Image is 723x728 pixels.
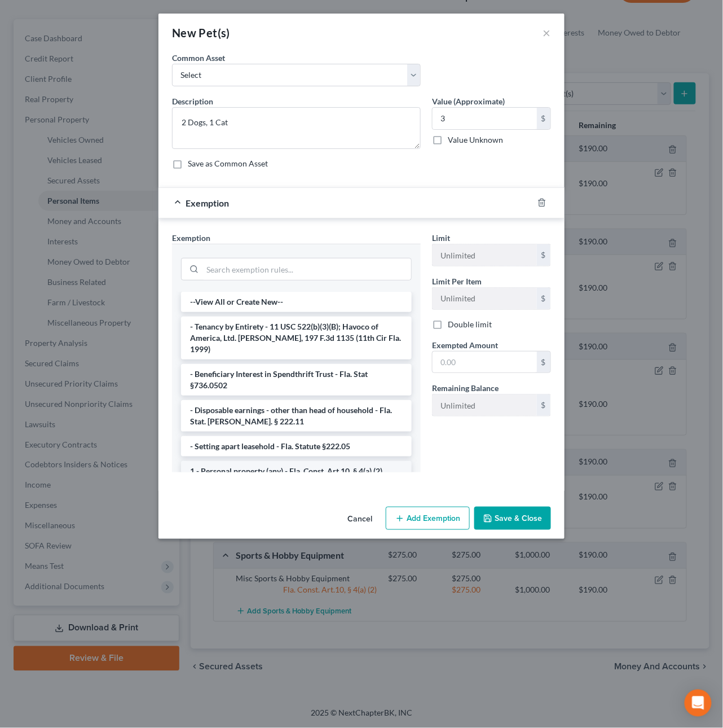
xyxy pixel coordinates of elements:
input: Search exemption rules... [202,258,411,280]
label: Value Unknown [448,134,503,146]
label: Common Asset [172,52,225,64]
label: Remaining Balance [432,382,499,394]
button: Cancel [338,508,381,530]
span: Exempted Amount [432,340,498,350]
input: 0.00 [433,108,537,129]
button: Save & Close [474,507,551,530]
label: Limit Per Item [432,275,482,287]
div: $ [537,108,550,129]
input: 0.00 [433,352,537,373]
label: Save as Common Asset [188,158,268,169]
input: -- [433,288,537,309]
div: $ [537,394,550,416]
li: - Disposable earnings - other than head of household - Fla. Stat. [PERSON_NAME]. § 222.11 [181,400,412,432]
span: Limit [432,233,450,243]
div: Open Intercom Messenger [685,690,712,717]
li: - Tenancy by Entirety - 11 USC 522(b)(3)(B); Havoco of America, Ltd. [PERSON_NAME], 197 F.3d 1135... [181,317,412,359]
div: $ [537,352,550,373]
label: Double limit [448,319,492,330]
label: Value (Approximate) [432,95,505,107]
span: Exemption [186,198,229,208]
li: --View All or Create New-- [181,292,412,312]
button: Add Exemption [386,507,470,530]
span: Exemption [172,233,210,243]
input: -- [433,244,537,266]
span: Description [172,97,213,106]
li: 1 - Personal property (any) - Fla. Const. Art.10, § 4(a) (2) [181,461,412,481]
button: × [543,26,551,40]
li: - Setting apart leasehold - Fla. Statute §222.05 [181,436,412,457]
input: -- [433,394,537,416]
div: $ [537,244,550,266]
li: - Beneficiary Interest in Spendthrift Trust - Fla. Stat §736.0502 [181,364,412,396]
div: New Pet(s) [172,25,230,41]
div: $ [537,288,550,309]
